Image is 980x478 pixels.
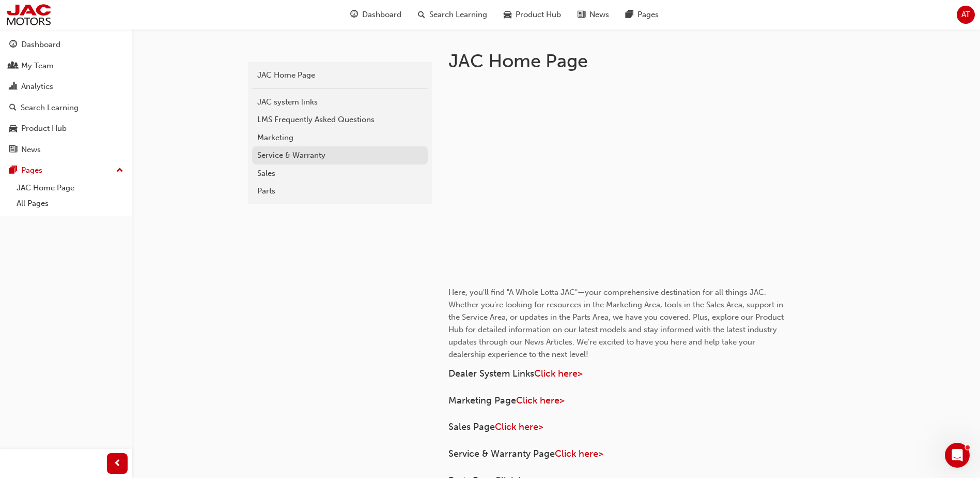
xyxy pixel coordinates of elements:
[21,60,54,72] div: My Team
[21,81,53,93] div: Analytics
[4,161,128,180] button: Pages
[589,9,609,21] span: News
[418,8,425,21] span: search-icon
[448,448,555,459] span: Service & Warranty Page
[957,6,975,24] button: AT
[945,443,970,468] iframe: Intercom live chat
[252,111,428,129] a: LMS Frequently Asked Questions
[429,9,487,21] span: Search Learning
[116,164,123,177] span: up-icon
[961,9,970,21] span: AT
[21,165,42,176] div: Pages
[4,33,128,161] button: DashboardMy TeamAnalyticsSearch LearningProduct HubNews
[516,395,565,406] a: Click here>
[4,119,128,138] a: Product Hub
[9,145,17,155] span: news-icon
[252,182,428,200] a: Parts
[410,4,495,25] a: search-iconSearch Learning
[5,3,52,26] img: jac-portal
[448,421,495,432] span: Sales Page
[4,98,128,117] a: Search Learning
[362,9,401,21] span: Dashboard
[4,56,128,76] a: My Team
[21,102,79,114] div: Search Learning
[252,129,428,147] a: Marketing
[569,4,617,25] a: news-iconNews
[626,8,633,21] span: pages-icon
[252,93,428,111] a: JAC system links
[495,4,569,25] a: car-iconProduct Hub
[257,132,423,144] div: Marketing
[534,368,583,379] a: Click here>
[495,421,543,432] a: Click here>
[257,114,423,126] div: LMS Frequently Asked Questions
[21,144,41,156] div: News
[448,395,516,406] span: Marketing Page
[257,150,423,161] div: Service & Warranty
[12,180,128,196] a: JAC Home Page
[252,165,428,183] a: Sales
[252,146,428,165] a: Service & Warranty
[257,185,423,197] div: Parts
[578,8,585,21] span: news-icon
[9,103,17,113] span: search-icon
[257,168,423,180] div: Sales
[637,9,659,21] span: Pages
[448,368,534,379] span: Dealer System Links
[4,140,128,159] a: News
[342,4,410,25] a: guage-iconDashboard
[9,62,17,71] span: people-icon
[555,448,603,459] a: Click here>
[448,288,786,359] span: Here, you'll find "A Whole Lotta JAC"—your comprehensive destination for all things JAC. Whether ...
[21,39,60,51] div: Dashboard
[257,69,423,81] div: JAC Home Page
[4,77,128,96] a: Analytics
[21,123,67,135] div: Product Hub
[617,4,667,25] a: pages-iconPages
[252,66,428,84] a: JAC Home Page
[9,166,17,175] span: pages-icon
[12,196,128,212] a: All Pages
[9,82,17,92] span: chart-icon
[9,40,17,50] span: guage-icon
[504,8,511,21] span: car-icon
[9,124,17,133] span: car-icon
[350,8,358,21] span: guage-icon
[516,9,561,21] span: Product Hub
[257,96,423,108] div: JAC system links
[114,457,121,470] span: prev-icon
[4,35,128,54] a: Dashboard
[448,50,787,72] h1: JAC Home Page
